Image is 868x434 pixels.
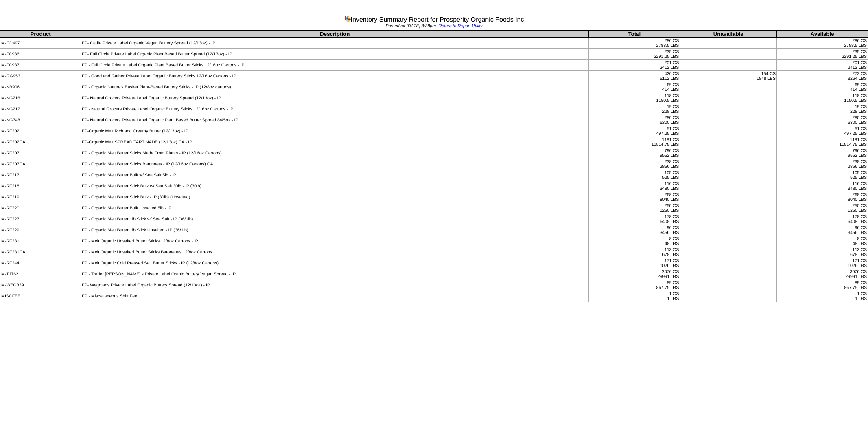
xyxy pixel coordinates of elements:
td: FP - Trader [PERSON_NAME]'s Private Label Oranic Buttery Vegan Spread - IP [81,269,589,280]
td: FP - Melt Organic Cold Pressed Salt Butter Sticks - IP (12/8oz Cartons) [81,258,589,269]
td: 201 CS 2412 LBS [777,60,868,71]
td: 51 CS 497.25 LBS [777,126,868,137]
td: 1 CS 1 LBS [777,291,868,302]
td: M-RF217 [0,170,81,181]
td: FP-Organic Melt SPREAD TARTINADE (12/13oz) CA - IP [81,137,589,148]
td: FP - Organic Melt Butter Bulk Unsalted 5lb - IP [81,203,589,214]
td: 3076 CS 29991 LBS [777,269,868,280]
td: M-RF231CA [0,247,81,258]
td: 796 CS 9552 LBS [777,148,868,159]
td: FP- Wegmans Private Label Organic Buttery Spread (12/13oz) - IP [81,280,589,291]
td: M-RF244 [0,258,81,269]
td: 1 CS 1 LBS [589,291,680,302]
td: 116 CS 3480 LBS [777,181,868,192]
td: 250 CS 1250 LBS [589,203,680,214]
td: FP- Natural Grocers Private Label Organic Buttery Spread (12/13oz) - IP [81,93,589,104]
td: 280 CS 6300 LBS [589,115,680,126]
td: FP - Organic Melt Butter Bulk w/ Sea Salt 5lb - IP [81,170,589,181]
td: M-RF220 [0,203,81,214]
td: M-RF227 [0,214,81,225]
td: 69 CS 414 LBS [777,82,868,93]
td: 118 CS 1150.5 LBS [589,93,680,104]
td: 19 CS 228 LBS [777,104,868,115]
td: 280 CS 6300 LBS [777,115,868,126]
td: 268 CS 8040 LBS [589,192,680,203]
td: FP - Melt Organic Unsalted Butter Sticks Batonettes 12/8oz Cartons [81,247,589,258]
td: 178 CS 6408 LBS [589,214,680,225]
th: Available [777,31,868,38]
td: 96 CS 3456 LBS [777,225,868,236]
td: 8 CS 48 LBS [777,236,868,247]
td: FP - Good and Gather Private Label Organic Buttery Sticks 12/16oz Cartons - IP [81,71,589,82]
td: M-CD497 [0,38,81,49]
td: FP - Organic Melt Butter 1lb Stick w/ Sea Salt - IP (36/1lb) [81,214,589,225]
td: M-NG216 [0,93,81,104]
td: 8 CS 48 LBS [589,236,680,247]
td: 286 CS 2788.5 LBS [589,38,680,49]
td: 272 CS 3264 LBS [777,71,868,82]
td: FP - Organic Melt Butter Stick Bulk w/ Sea Salt 30lb - IP (30lb) [81,181,589,192]
td: M-RF218 [0,181,81,192]
th: Product [0,31,81,38]
td: MISCFEE [0,291,81,302]
td: M-NB906 [0,82,81,93]
a: Return to Report Utility [439,24,483,29]
td: M-RF207 [0,148,81,159]
td: FP - Natural Grocers Private Label Organic Buttery Sticks 12/16oz Cartons - IP [81,104,589,115]
td: M-WEG339 [0,280,81,291]
td: M-RF229 [0,225,81,236]
td: 19 CS 228 LBS [589,104,680,115]
td: M-RF219 [0,192,81,203]
td: M-NG217 [0,104,81,115]
td: FP-Organic Melt Rich and Creamy Butter (12/13oz) - IP [81,126,589,137]
td: FP - Full Circle Private Label Organic Plant Based Butter Sticks 12/16oz Cartons - IP [81,60,589,71]
td: 201 CS 2412 LBS [589,60,680,71]
td: 89 CS 867.75 LBS [589,280,680,291]
td: FP - Organic Nature's Basket Plant-Based Buttery Sticks - IP (12/8oz cartons) [81,82,589,93]
td: 796 CS 9552 LBS [589,148,680,159]
td: 113 CS 678 LBS [589,247,680,258]
td: M-RF207CA [0,159,81,170]
td: 116 CS 3480 LBS [589,181,680,192]
td: 118 CS 1150.5 LBS [777,93,868,104]
td: 3076 CS 29991 LBS [589,269,680,280]
td: 96 CS 3456 LBS [589,225,680,236]
td: FP- Cadia Private Label Organic Vegan Buttery Spread (12/13oz) - IP [81,38,589,49]
td: FP- Natural Grocers Private Label Organic Plant Based Butter Spread 8/45oz - IP [81,115,589,126]
td: 235 CS 2291.25 LBS [777,49,868,60]
td: 1181 CS 11514.75 LBS [589,137,680,148]
td: 154 CS 1848 LBS [680,71,777,82]
td: FP - Organic Melt Butter Sticks Made From Plants - IP (12/16oz Cartons) [81,148,589,159]
td: 238 CS 2856 LBS [777,159,868,170]
td: 105 CS 525 LBS [589,170,680,181]
td: 171 CS 1026 LBS [777,258,868,269]
td: FP - Organic Melt Butter 1lb Stick Unsalted - IP (36/1lb) [81,225,589,236]
td: FP - Organic Melt Butter Sticks Batonnets - IP (12/16oz Cartons) CA [81,159,589,170]
td: 69 CS 414 LBS [589,82,680,93]
td: 238 CS 2856 LBS [589,159,680,170]
td: M-FC936 [0,49,81,60]
td: 178 CS 6408 LBS [777,214,868,225]
td: 1181 CS 11514.75 LBS [777,137,868,148]
td: 286 CS 2788.5 LBS [777,38,868,49]
img: graph.gif [344,15,351,22]
th: Description [81,31,589,38]
td: 268 CS 8040 LBS [777,192,868,203]
td: M-GG953 [0,71,81,82]
td: M-TJ762 [0,269,81,280]
td: 426 CS 5112 LBS [589,71,680,82]
td: 250 CS 1250 LBS [777,203,868,214]
td: M-RF231 [0,236,81,247]
td: 171 CS 1026 LBS [589,258,680,269]
th: Total [589,31,680,38]
td: M-FC937 [0,60,81,71]
td: 51 CS 497.25 LBS [589,126,680,137]
td: FP - Organic Melt Butter Stick Bulk - IP (30lb) (Unsalted) [81,192,589,203]
td: FP- Full Circle Private Label Organic Plant Based Butter Spread (12/13oz) - IP [81,49,589,60]
td: FP - Melt Organic Unsalted Butter Sticks 12/8oz Cartons - IP [81,236,589,247]
td: FP - Miscellaneous Shift Fee [81,291,589,302]
td: 105 CS 525 LBS [777,170,868,181]
td: 113 CS 678 LBS [777,247,868,258]
td: 89 CS 867.75 LBS [777,280,868,291]
td: M-RF202CA [0,137,81,148]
